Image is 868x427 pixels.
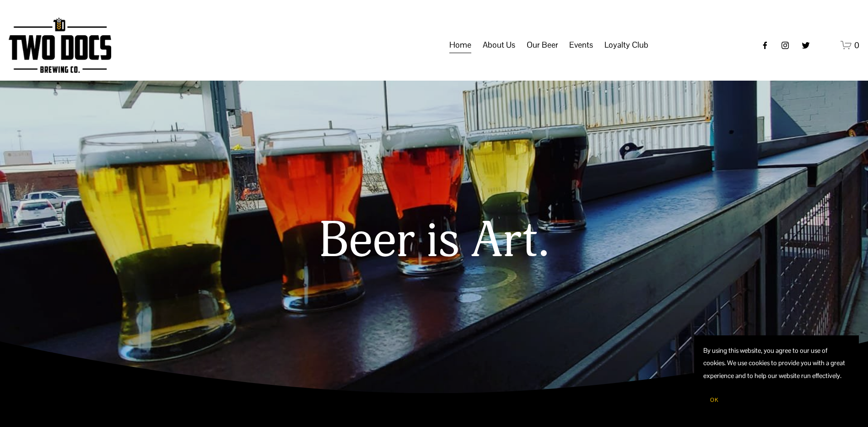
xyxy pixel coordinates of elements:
a: folder dropdown [604,37,648,54]
a: folder dropdown [527,37,558,54]
a: Home [449,37,471,54]
span: Events [569,37,593,53]
span: OK [710,396,718,404]
a: folder dropdown [483,37,515,54]
span: Loyalty Club [604,37,648,53]
a: folder dropdown [569,37,593,54]
section: Cookie banner [694,335,859,418]
a: twitter-unauth [801,41,810,50]
p: By using this website, you agree to our use of cookies. We use cookies to provide you with a grea... [703,345,850,382]
a: 0 items in cart [841,39,859,51]
a: instagram-unauth [781,41,790,50]
span: 0 [854,40,859,50]
span: About Us [483,37,515,53]
a: Facebook [760,41,770,50]
button: OK [703,391,725,409]
h1: Beer is Art. [114,213,755,269]
img: Two Docs Brewing Co. [9,17,111,73]
span: Our Beer [527,37,558,53]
